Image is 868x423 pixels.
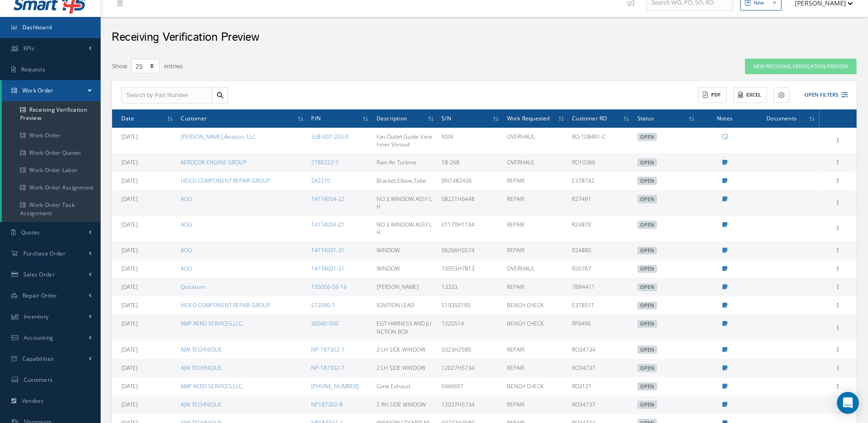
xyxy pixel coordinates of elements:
a: HEICO COMPONENT REPAIR GROUP [181,177,270,184]
span: OPEN [637,195,657,203]
a: AJW TECHNIQUE [181,401,222,408]
td: 0466001 [438,377,503,396]
td: RO34737 [568,396,633,414]
a: Work Order [2,80,101,101]
td: RD3121 [568,377,633,396]
span: OPEN [637,346,657,354]
span: OPEN [637,382,657,390]
a: 338-007-203-0 [311,133,349,141]
td: 2 LH SIDE WINDOW [373,359,438,377]
td: 1020514 [438,315,503,340]
a: NP-187302-7 [311,346,345,353]
span: Vendors [22,397,44,405]
span: Work Order [22,87,54,94]
td: [DATE] [112,172,177,190]
span: OPEN [637,177,657,185]
div: Open Intercom Messenger [837,392,859,414]
span: OPEN [637,364,657,372]
td: 01170H1194 [438,216,503,241]
td: REPAIR [503,341,568,359]
td: [DATE] [112,216,177,241]
td: [DATE] [112,396,177,414]
a: 141T4001-31 [311,265,345,272]
label: entries [164,58,183,71]
td: RO-108491-C [568,128,633,153]
a: AEROCOR ENGINE GROUP [181,158,247,166]
td: NO.3 WINDOW ASSY LH [373,216,438,241]
td: Bracket,Elbow,Tube [373,172,438,190]
span: Sales Order [23,271,55,278]
span: Status [637,114,654,122]
a: Work Order Assignment [2,179,101,196]
td: BN1482436 [438,172,503,190]
td: 7BR4411 [568,278,633,296]
td: [DATE] [112,377,177,396]
td: BENCH CHECK [503,377,568,396]
td: NO.3 WINDOW ASSY LH [373,190,438,216]
td: 0323H2580 [438,341,503,359]
td: Ram Air Turbine [373,153,438,172]
td: [PERSON_NAME] [373,278,438,296]
td: BENCH CHECK [503,296,568,315]
span: OPEN [637,133,657,141]
td: REPAIR [503,172,568,190]
td: R24879 [568,216,633,241]
a: 2780222-7 [311,158,339,166]
span: Date [121,114,134,122]
td: RO34737 [568,359,633,377]
td: WINDOW [373,260,438,278]
td: [DATE] [112,278,177,296]
td: 12027H5734 [438,359,503,377]
a: Work Order Task Assignment [2,196,101,222]
span: Documents [766,114,797,122]
span: OPEN [637,320,657,328]
td: IGNITION LEAD [373,296,438,315]
td: [DATE] [112,241,177,260]
td: S19350190 [438,296,503,315]
td: E378742 [568,172,633,190]
span: Customer [181,114,207,122]
td: E378511 [568,296,633,315]
td: [DATE] [112,296,177,315]
td: [DATE] [112,153,177,172]
a: 512090-1 [311,301,335,309]
td: REPAIR [503,241,568,260]
td: RO34734 [568,341,633,359]
td: [DATE] [112,359,177,377]
a: AOG [181,265,192,272]
td: OVERHAUL [503,260,568,278]
td: Fan Outlet Guide Vane Inner Shroud [373,128,438,153]
span: Dashboard [22,23,52,31]
td: OVERHAUL [503,153,568,172]
span: Inventory [24,313,49,320]
td: 08221H6448 [438,190,503,216]
td: 2 RH SIDE WINDOW [373,396,438,414]
a: 141T4001-31 [311,246,345,254]
button: PDF [698,87,727,103]
span: S/N [442,114,451,122]
a: AOG [181,221,192,228]
a: HEICO COMPONENT REPAIR GROUP [181,301,270,309]
td: [DATE] [112,190,177,216]
a: Work Order Quotes [2,144,101,162]
td: R27491 [568,190,633,216]
label: Show [112,58,127,71]
input: Search by Part Number [121,87,212,103]
td: NSN [438,128,503,153]
a: 141T4004-22 [311,195,345,203]
a: AJW TECHNIQUE [181,364,222,372]
td: 10053H7813 [438,260,503,278]
span: OPEN [637,247,657,255]
a: Work Order [2,127,101,144]
a: Work Order Labor [2,162,101,179]
span: OPEN [637,221,657,229]
span: OPEN [637,283,657,292]
td: REPAIR [503,216,568,241]
span: OPEN [637,401,657,409]
span: Notes [717,114,733,122]
td: 2 LH SIDE WINDOW [373,341,438,359]
span: Customers [24,376,53,384]
td: REPAIR [503,278,568,296]
a: 141T4004-21 [311,221,345,228]
td: R24880 [568,241,633,260]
